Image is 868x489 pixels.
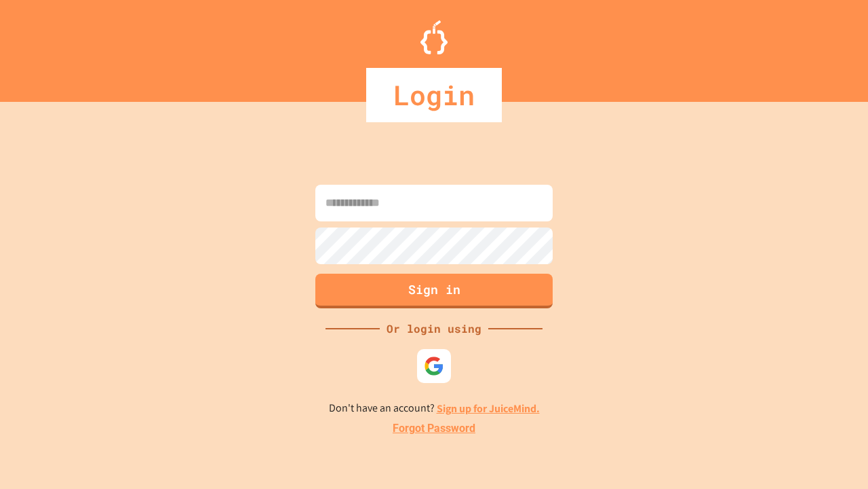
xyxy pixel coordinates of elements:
[755,376,854,433] iframe: chat widget
[366,68,502,122] div: Login
[329,400,540,417] p: Don't have an account?
[420,20,448,54] img: Logo.svg
[811,435,854,475] iframe: chat widget
[315,274,553,308] button: Sign in
[380,321,488,337] div: Or login using
[437,401,540,416] a: Sign up for JuiceMind.
[393,420,475,437] a: Forgot Password
[424,356,444,376] img: google-icon.svg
